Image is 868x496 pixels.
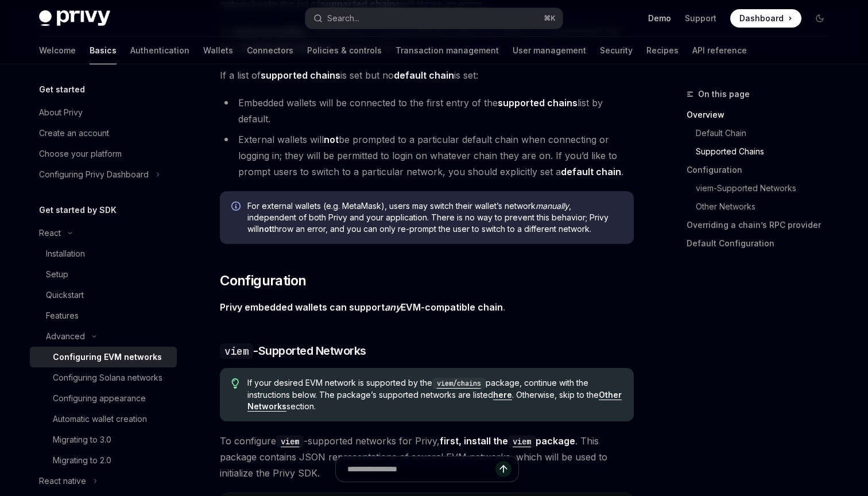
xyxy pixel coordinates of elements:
a: Supported Chains [687,142,838,161]
div: Features [46,309,79,323]
span: Configuration [220,272,306,290]
a: Overview [687,106,838,124]
button: Toggle dark mode [811,9,829,28]
a: Automatic wallet creation [30,409,177,429]
a: API reference [692,37,747,64]
strong: default chain [394,69,454,81]
div: React [39,226,61,240]
span: To configure -supported networks for Privy, . This package contains JSON representations of sever... [220,433,634,481]
div: Quickstart [46,288,84,302]
a: Migrating to 2.0 [30,450,177,471]
a: Features [30,305,177,326]
code: viem/chains [432,378,486,389]
a: Configuration [687,161,838,179]
a: Authentication [130,37,189,64]
a: viem-Supported Networks [687,179,838,197]
div: Migrating to 3.0 [53,433,111,447]
div: About Privy [39,106,83,119]
span: -Supported Networks [220,343,366,359]
button: Toggle Advanced section [30,326,177,347]
a: Choose your platform [30,144,177,164]
li: External wallets will be prompted to a particular default chain when connecting or logging in; th... [220,131,634,180]
span: On this page [698,87,750,101]
div: Setup [46,268,68,281]
h5: Get started by SDK [39,203,117,217]
button: Toggle React native section [30,471,177,491]
strong: not [259,224,272,234]
button: Send message [495,461,511,477]
div: React native [39,474,86,488]
a: Other Networks [687,197,838,216]
a: Setup [30,264,177,285]
a: Overriding a chain’s RPC provider [687,216,838,234]
div: Configuring appearance [53,392,146,405]
a: Configuring Solana networks [30,367,177,388]
span: Dashboard [739,13,784,24]
a: User management [513,37,586,64]
a: here [493,390,512,400]
a: About Privy [30,102,177,123]
a: viem [508,435,536,447]
a: Demo [648,13,671,24]
a: Security [600,37,633,64]
code: viem [276,435,304,448]
div: Automatic wallet creation [53,412,147,426]
a: Dashboard [730,9,801,28]
span: For external wallets (e.g. MetaMask), users may switch their wallet’s network , independent of bo... [247,200,622,235]
span: ⌘ K [544,14,556,23]
strong: Privy embedded wallets can support EVM-compatible chain [220,301,503,313]
a: Recipes [646,37,679,64]
a: Welcome [39,37,76,64]
a: Migrating to 3.0 [30,429,177,450]
button: Open search [305,8,563,29]
a: Wallets [203,37,233,64]
a: Configuring EVM networks [30,347,177,367]
div: Migrating to 2.0 [53,454,111,467]
a: Create an account [30,123,177,144]
a: default chain [394,69,454,82]
div: Configuring EVM networks [53,350,162,364]
img: dark logo [39,10,110,26]
a: Default Chain [687,124,838,142]
em: manually [536,201,569,211]
div: Installation [46,247,85,261]
span: If your desired EVM network is supported by the package, continue with the instructions below. Th... [247,377,622,412]
a: viem/chains [432,378,486,387]
input: Ask a question... [347,456,495,482]
a: Quickstart [30,285,177,305]
a: Policies & controls [307,37,382,64]
div: Configuring Privy Dashboard [39,168,149,181]
button: Toggle Configuring Privy Dashboard section [30,164,177,185]
strong: supported chains [261,69,340,81]
a: Connectors [247,37,293,64]
div: Configuring Solana networks [53,371,162,385]
span: . [220,299,634,315]
a: Basics [90,37,117,64]
strong: default chain [561,166,621,177]
a: Support [685,13,716,24]
h5: Get started [39,83,85,96]
a: Default Configuration [687,234,838,253]
em: any [385,301,401,313]
svg: Tip [231,378,239,389]
a: Configuring appearance [30,388,177,409]
a: Installation [30,243,177,264]
code: viem [508,435,536,448]
strong: supported chains [498,97,578,108]
div: Advanced [46,330,85,343]
a: Transaction management [396,37,499,64]
div: Choose your platform [39,147,122,161]
code: viem [220,343,253,359]
strong: first, install the package [440,435,575,447]
svg: Info [231,201,243,213]
button: Toggle React section [30,223,177,243]
div: Search... [327,11,359,25]
span: If a list of is set but no is set: [220,67,634,83]
div: Create an account [39,126,109,140]
strong: not [324,134,339,145]
li: Embedded wallets will be connected to the first entry of the list by default. [220,95,634,127]
a: viem [276,435,304,447]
